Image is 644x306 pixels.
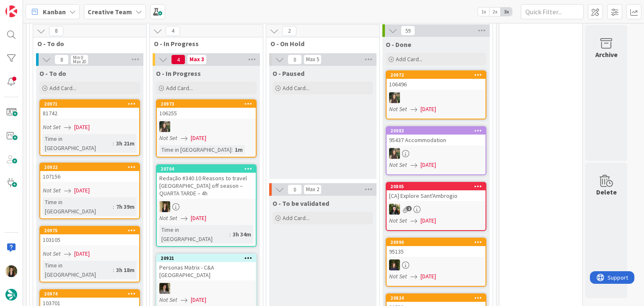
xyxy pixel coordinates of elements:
span: 2 [406,206,412,211]
div: IG [387,92,486,103]
div: SP [157,201,256,212]
img: avatar [5,289,17,301]
span: Add Card... [166,84,193,92]
span: [DATE] [74,123,90,132]
span: : [113,265,114,275]
a: 20704Redação #340 10 Reasons to travel [GEOGRAPHIC_DATA] off season – QUARTA TARDE – 4hSPNot Set[... [156,164,257,247]
img: BC [389,204,400,215]
div: 2097181742 [40,100,139,119]
div: 20983 [387,127,486,135]
i: Not Set [389,105,407,113]
span: O - To do [37,39,136,48]
div: 20922107156 [40,163,139,182]
span: Add Card... [396,55,423,63]
div: Time in [GEOGRAPHIC_DATA] [43,197,113,216]
img: SP [159,201,170,212]
div: Archive [595,49,618,60]
span: Add Card... [49,84,76,92]
span: 1x [478,8,489,16]
div: 20704 [161,166,256,172]
i: Not Set [159,214,177,222]
span: [DATE] [191,296,206,304]
div: MS [157,283,256,294]
a: 20922107156Not Set[DATE]Time in [GEOGRAPHIC_DATA]:7h 39m [39,163,140,219]
span: 8 [49,26,63,36]
span: O - Done [386,40,411,49]
i: Not Set [43,250,61,257]
div: Time in [GEOGRAPHIC_DATA] [159,145,231,154]
div: 20973 [161,101,256,107]
div: Redação #340 10 Reasons to travel [GEOGRAPHIC_DATA] off season – QUARTA TARDE – 4h [157,173,256,199]
div: Min 0 [73,55,83,60]
img: MC [389,259,400,270]
div: 20805 [387,183,486,190]
i: Not Set [43,187,61,194]
div: 20974 [44,291,139,297]
i: Not Set [389,272,407,280]
div: 20921 [161,255,256,261]
div: BC [387,204,486,215]
b: Creative Team [88,8,132,16]
span: 8 [55,54,69,65]
span: : [229,230,231,239]
span: 4 [171,54,185,65]
div: Personas Matrix - C&A [GEOGRAPHIC_DATA] [157,262,256,280]
a: 20805[CA] Explore Sant'AmbrogioBCNot Set[DATE] [386,182,486,231]
div: 20971 [40,100,139,108]
span: [DATE] [421,272,436,281]
span: O - To do [39,69,66,78]
div: IG [157,121,256,132]
span: [DATE] [191,134,206,143]
span: [DATE] [421,161,436,169]
i: Not Set [159,296,177,303]
span: 59 [401,26,415,36]
div: 95135 [387,246,486,257]
span: [DATE] [191,214,206,223]
img: MS [159,283,170,294]
i: Not Set [389,217,407,224]
a: 20972106496IGNot Set[DATE] [386,70,486,119]
span: [DATE] [74,186,90,195]
span: Kanban [43,7,66,17]
a: 20973106255IGNot Set[DATE]Time in [GEOGRAPHIC_DATA]:1m [156,99,257,158]
div: 106496 [387,79,486,90]
img: IG [389,92,400,103]
div: [CA] Explore Sant'Ambrogio [387,190,486,201]
div: 1m [233,145,245,154]
i: Not Set [159,134,177,142]
input: Quick Filter... [521,4,584,19]
div: 20704Redação #340 10 Reasons to travel [GEOGRAPHIC_DATA] off season – QUARTA TARDE – 4h [157,165,256,199]
div: 20805[CA] Explore Sant'Ambrogio [387,183,486,201]
div: 3h 34m [231,230,253,239]
div: Delete [596,187,617,197]
div: 20921 [157,254,256,262]
span: [DATE] [421,216,436,225]
span: [DATE] [74,249,90,258]
i: Not Set [389,161,407,169]
span: O - Paused [273,69,304,78]
div: 20975 [44,228,139,233]
div: 20975103105 [40,227,139,245]
div: 107156 [40,171,139,182]
a: 2098395437 AccommodationIGNot Set[DATE] [386,126,486,175]
span: 0 [288,184,302,194]
div: 20921Personas Matrix - C&A [GEOGRAPHIC_DATA] [157,254,256,280]
a: 2099095135MCNot Set[DATE] [386,238,486,287]
span: Support [18,1,38,11]
div: 2099095135 [387,239,486,257]
div: 20824 [387,294,486,302]
span: : [113,139,114,148]
div: 20805 [390,184,486,189]
div: MC [387,259,486,270]
div: Max 5 [306,57,319,62]
div: 20973 [157,100,256,108]
div: 7h 39m [114,202,137,211]
div: 95437 Accommodation [387,135,486,145]
div: Time in [GEOGRAPHIC_DATA] [43,261,113,279]
div: Time in [GEOGRAPHIC_DATA] [43,134,113,153]
span: Add Card... [283,84,309,92]
div: 20973106255 [157,100,256,119]
div: 2098395437 Accommodation [387,127,486,145]
img: IG [389,148,400,159]
span: 4 [166,26,180,36]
